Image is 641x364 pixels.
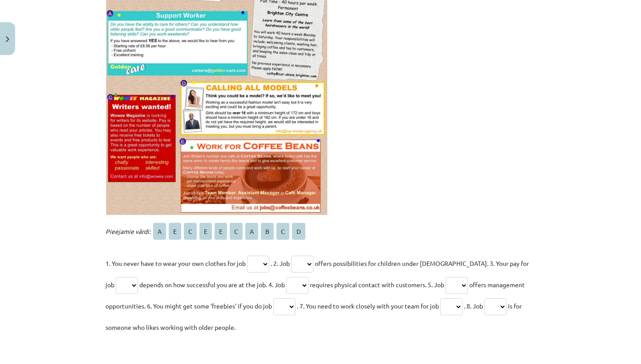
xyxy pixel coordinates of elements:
span: A [245,223,258,240]
span: D [292,223,305,240]
span: 1. You never have to wear your own clothes for job [105,259,246,267]
span: Pieejamie vārdi: [105,227,150,235]
span: A [153,223,166,240]
span: E [199,223,212,240]
span: . 2. Job [271,259,290,267]
img: icon-close-lesson-0947bae3869378f0d4975bcd49f059093ad1ed9edebbc8119c70593378902aed.svg [6,36,9,42]
span: C [184,223,197,240]
span: depends on how successful you are at the job. 4. Job [139,281,285,289]
span: is for someone who likes working with older people. [105,302,522,331]
span: offers possibilities for children under [DEMOGRAPHIC_DATA]. 3. Your pay for job [105,259,529,289]
span: . 8. Job [464,302,483,310]
span: C [276,223,289,240]
span: offers management opportunities. 6. You might get some 'freebies' if you do job [105,281,525,310]
span: B [261,223,274,240]
span: requires physical contact with customers. 5. Job [310,281,444,289]
span: E [169,223,181,240]
span: C [230,223,243,240]
span: . 7. You need to work closely with your team for job [297,302,439,310]
span: E [215,223,227,240]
